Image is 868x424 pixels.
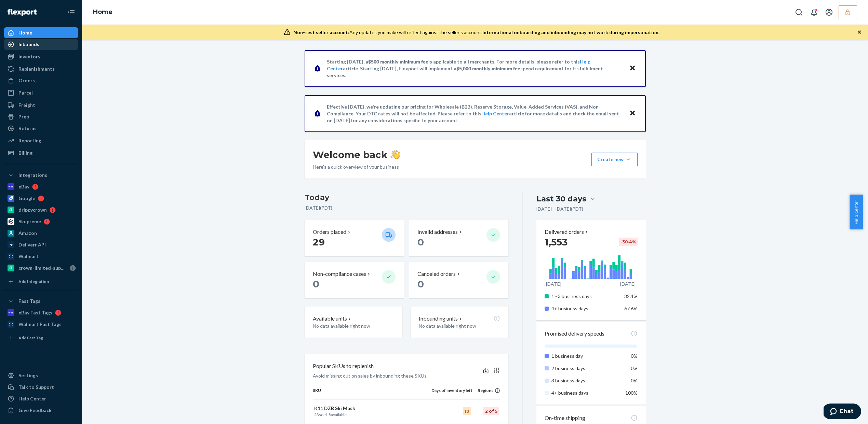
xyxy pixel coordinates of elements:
p: Starting [DATE], a is applicable to all merchants. For more details, please refer to this article... [327,58,623,79]
a: Amazon [4,228,78,239]
a: Freight [4,100,78,111]
a: Add Fast Tag [4,333,78,343]
a: Prep [4,111,78,122]
button: Close [628,63,637,73]
p: K11 DZB Ski Mask [314,405,430,412]
h1: Welcome back [313,149,400,161]
div: Freight [18,102,35,109]
span: $5,000 monthly minimum fee [456,66,520,71]
button: Open Search Box [792,5,806,19]
button: Non-compliance cases 0 [305,262,404,298]
a: Replenishments [4,63,78,74]
p: [DATE] - [DATE] ( PDT ) [536,206,583,212]
button: Give Feedback [4,405,78,416]
p: Here’s a quick overview of your business [313,164,400,170]
p: 2 business days [551,365,619,372]
button: Create new [591,153,638,166]
p: Avoid missing out on sales by inbounding these SKUs [313,372,427,379]
button: Close Navigation [64,5,78,19]
p: Orders placed [313,228,346,236]
p: Popular SKUs to replenish [313,362,374,370]
span: 0 [417,236,424,248]
iframe: Opens a widget where you can chat to one of our agents [824,404,861,421]
span: Non-test seller account: [293,29,349,35]
p: Invalid addresses [417,228,458,236]
p: 3 business days [551,377,619,384]
p: [DATE] [620,281,636,287]
a: Inventory [4,51,78,62]
button: Integrations [4,170,78,181]
div: Fast Tags [18,298,40,305]
div: Billing [18,150,32,156]
span: 29 [313,236,325,248]
div: Replenishments [18,66,55,72]
span: 100% [625,390,638,396]
a: Returns [4,123,78,134]
a: Home [93,8,112,16]
span: $500 monthly minimum fee [368,59,428,65]
div: Add Integration [18,279,49,284]
div: Home [18,29,32,36]
h3: Today [305,192,509,203]
a: Reporting [4,135,78,146]
div: Settings [18,372,38,379]
a: Inbounds [4,39,78,50]
span: 0% [631,378,638,383]
p: Promised delivery speeds [545,330,604,338]
div: Amazon [18,230,37,237]
p: 1 business day [551,353,619,359]
div: Parcel [18,89,33,96]
span: 0 [313,278,319,290]
p: Canceled orders [417,270,456,278]
div: Any updates you make will reflect against the seller's account. [293,29,659,36]
div: Help Center [18,395,46,402]
button: Close [628,109,637,118]
button: Talk to Support [4,382,78,393]
a: Google [4,193,78,204]
a: eBay Fast Tags [4,307,78,318]
button: Help Center [850,195,863,229]
div: Returns [18,125,37,132]
div: 10 [463,407,471,415]
p: Inbounding units [419,315,458,323]
div: Give Feedback [18,407,52,414]
button: Inbounding unitsNo data available right now [411,307,508,338]
a: Walmart [4,251,78,262]
div: Walmart [18,253,39,260]
div: -30.4 % [619,238,638,246]
p: No data available right now [313,323,394,329]
ol: breadcrumbs [88,2,118,22]
div: Walmart Fast Tags [18,321,62,328]
p: Non-compliance cases [313,270,366,278]
div: Add Fast Tag [18,335,43,341]
a: eBay [4,181,78,192]
span: 0% [631,353,638,359]
div: drippycrown [18,207,47,213]
div: crown-limited-supply [18,265,67,271]
button: Canceled orders 0 [409,262,508,298]
button: Invalid addresses 0 [409,220,508,256]
button: Delivered orders [545,228,589,236]
a: Add Integration [4,276,78,287]
div: Integrations [18,172,47,179]
span: 23 [314,412,319,417]
a: drippycrown [4,204,78,215]
div: Inbounds [18,41,39,48]
button: Open account menu [822,5,836,19]
span: 32.4% [624,293,638,299]
a: Home [4,27,78,38]
span: 0 [417,278,424,290]
p: Available units [313,315,347,323]
div: Talk to Support [18,384,54,391]
a: Help Center [481,111,509,116]
img: hand-wave emoji [390,150,400,159]
p: sold · available [314,412,430,418]
p: 1 - 3 business days [551,293,619,300]
a: Help Center [4,393,78,404]
a: Deliverr API [4,239,78,250]
th: SKU [313,387,431,399]
div: Google [18,195,35,202]
p: On-time shipping [545,414,585,422]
